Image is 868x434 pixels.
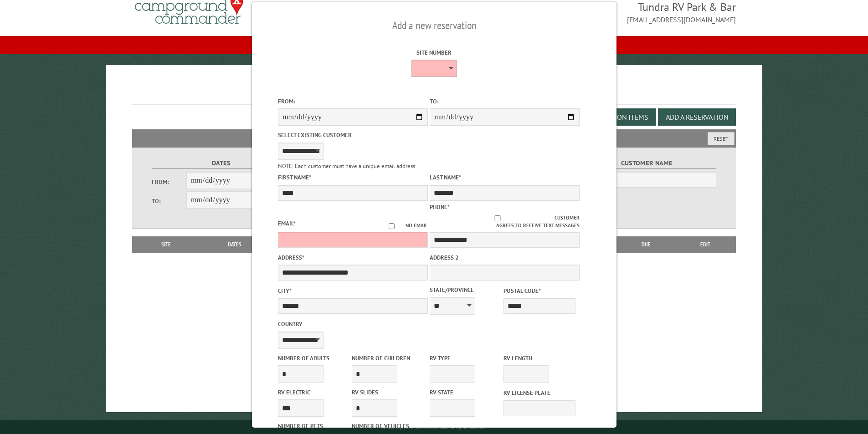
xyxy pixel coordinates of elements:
[440,215,555,221] input: Customer agrees to receive text messages
[430,203,450,211] label: Phone
[132,129,736,147] h2: Filters
[430,388,502,397] label: RV State
[278,220,296,227] label: Email
[708,132,734,145] button: Reset
[196,236,274,253] th: Dates
[278,286,428,295] label: City
[578,108,656,126] button: Edit Add-on Items
[383,424,486,430] small: © Campground Commander LLC. All rights reserved.
[378,223,406,229] input: No email
[152,158,291,168] label: Dates
[658,108,736,126] button: Add a Reservation
[278,97,428,106] label: From:
[152,178,186,186] label: From:
[577,158,716,168] label: Customer Name
[137,236,196,253] th: Site
[278,17,591,34] h2: Add a new reservation
[152,197,186,205] label: To:
[278,388,350,397] label: RV Electric
[503,286,575,295] label: Postal Code
[378,222,428,230] label: No email
[278,162,416,170] small: NOTE: Each customer must have a unique email address.
[352,354,424,363] label: Number of Children
[278,253,428,262] label: Address
[278,320,428,328] label: Country
[359,48,509,57] label: Site Number
[430,173,580,182] label: Last Name
[430,286,502,294] label: State/Province
[503,354,575,363] label: RV Length
[430,253,580,262] label: Address 2
[430,97,580,106] label: To:
[352,388,424,397] label: RV Slides
[430,354,502,363] label: RV Type
[430,214,580,230] label: Customer agrees to receive text messages
[132,80,736,105] h1: Reservations
[278,173,428,182] label: First Name
[278,354,350,363] label: Number of Adults
[352,422,424,430] label: Number of Vehicles
[675,236,736,253] th: Edit
[503,388,575,397] label: RV License Plate
[617,236,675,253] th: Due
[278,131,428,139] label: Select existing customer
[278,422,350,430] label: Number of Pets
